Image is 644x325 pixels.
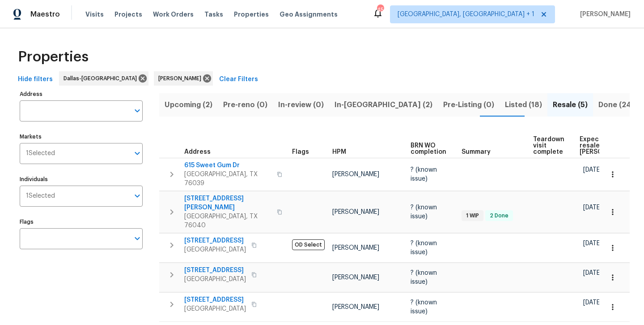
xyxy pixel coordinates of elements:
span: [GEOGRAPHIC_DATA], [GEOGRAPHIC_DATA] + 1 [398,10,534,19]
label: Address [20,91,143,97]
span: [STREET_ADDRESS] [184,295,246,304]
span: [GEOGRAPHIC_DATA] [184,304,246,313]
span: [PERSON_NAME] [576,10,631,19]
span: Projects [114,10,142,19]
span: OD Select [292,239,325,250]
span: Properties [18,52,89,61]
span: Maestro [30,10,60,19]
span: 1 WIP [462,212,483,220]
span: Upcoming (2) [165,99,212,111]
span: Address [184,149,211,155]
span: Listed (18) [505,99,542,111]
span: Pre-reno (0) [223,99,267,111]
button: Open [131,232,144,245]
span: BRN WO completion [411,143,446,155]
span: Expected resale [PERSON_NAME] [580,136,630,155]
span: In-review (0) [278,99,324,111]
span: [DATE] [583,240,602,247]
span: ? (known issue) [411,240,437,256]
span: Work Orders [153,10,194,19]
span: [PERSON_NAME] [332,245,379,251]
span: Geo Assignments [280,10,338,19]
button: Clear Filters [216,71,262,88]
span: Teardown visit complete [533,136,564,155]
span: Summary [462,149,491,155]
span: 1 Selected [26,192,55,200]
span: ? (known issue) [411,167,437,182]
span: HPM [332,149,346,155]
span: [GEOGRAPHIC_DATA] [184,275,246,284]
label: Markets [20,134,143,139]
span: [PERSON_NAME] [158,74,205,83]
span: [PERSON_NAME] [332,304,379,310]
span: 615 Sweet Gum Dr [184,161,271,170]
div: [PERSON_NAME] [154,71,213,86]
div: 45 [377,5,383,14]
span: Hide filters [18,74,53,85]
span: ? (known issue) [411,204,437,220]
span: ? (known issue) [411,270,437,285]
div: Dallas-[GEOGRAPHIC_DATA] [59,71,148,86]
span: Dallas-[GEOGRAPHIC_DATA] [64,74,140,83]
span: [DATE] [583,270,602,276]
span: [STREET_ADDRESS][PERSON_NAME] [184,194,271,212]
label: Individuals [20,177,143,182]
span: [DATE] [583,204,602,211]
span: Visits [85,10,104,19]
span: [GEOGRAPHIC_DATA], TX 76040 [184,212,271,230]
span: ? (known issue) [411,299,437,315]
button: Open [131,147,144,160]
label: Flags [20,219,143,225]
span: Clear Filters [219,74,258,85]
span: Tasks [204,11,223,17]
span: Pre-Listing (0) [443,99,494,111]
span: [PERSON_NAME] [332,274,379,281]
span: [PERSON_NAME] [332,209,379,215]
span: 2 Done [486,212,512,220]
span: In-[GEOGRAPHIC_DATA] (2) [335,99,432,111]
button: Open [131,104,144,117]
span: Flags [292,149,309,155]
span: [DATE] [583,299,602,306]
span: [GEOGRAPHIC_DATA], TX 76039 [184,170,271,188]
button: Open [131,190,144,202]
button: Hide filters [14,71,56,88]
span: [STREET_ADDRESS] [184,266,246,275]
span: Properties [234,10,269,19]
span: Resale (5) [553,99,588,111]
span: Done (248) [598,99,639,111]
span: [GEOGRAPHIC_DATA] [184,245,246,254]
span: [DATE] [583,167,602,173]
span: [STREET_ADDRESS] [184,236,246,245]
span: 1 Selected [26,150,55,157]
span: [PERSON_NAME] [332,171,379,178]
